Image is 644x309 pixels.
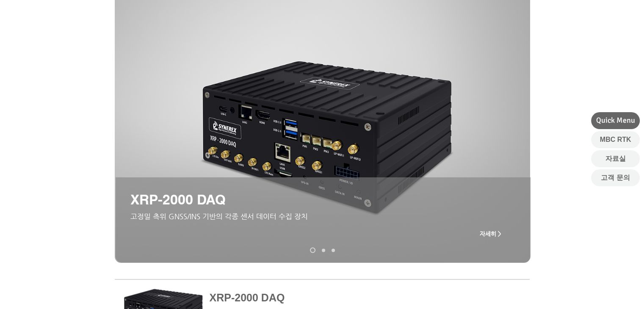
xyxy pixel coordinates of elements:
[310,248,315,253] a: XRP-2000 DAQ
[596,115,635,126] span: Quick Menu
[601,173,630,182] span: 고객 문의
[600,135,631,144] span: MBC RTK
[591,112,640,129] div: Quick Menu
[322,248,325,252] a: XRP-2000
[605,154,626,163] span: 자료실
[547,273,644,309] iframe: Wix Chat
[130,191,226,207] span: XRP-2000 DAQ
[480,230,501,237] span: 자세히 >
[591,131,640,148] a: MBC RTK
[591,169,640,186] a: 고객 문의
[307,248,338,253] nav: 슬라이드
[332,248,335,252] a: MGI-2000
[474,225,508,242] a: 자세히 >
[591,150,640,167] a: 자료실
[130,212,308,221] span: ​고정밀 측위 GNSS/INS 기반의 각종 센서 데이터 수집 장치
